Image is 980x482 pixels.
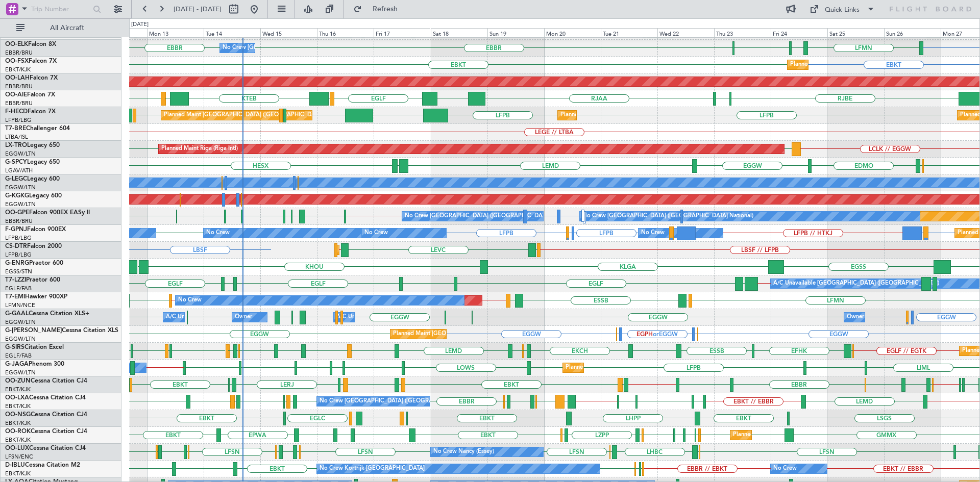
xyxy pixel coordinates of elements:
a: F-HECDFalcon 7X [5,109,56,115]
span: OO-LXA [5,395,29,401]
a: LFPB/LBG [5,116,32,124]
span: OO-LUX [5,445,29,451]
div: Tue 14 [204,28,260,37]
a: OO-LUXCessna Citation CJ4 [5,445,86,451]
div: No Crew [GEOGRAPHIC_DATA] ([GEOGRAPHIC_DATA] National) [582,209,753,224]
div: No Crew [773,461,797,476]
a: LFSN/ENC [5,453,33,461]
span: OO-ROK [5,428,31,435]
a: D-IBLUCessna Citation M2 [5,462,80,468]
div: Sun 19 [487,28,544,37]
span: F-HECD [5,109,28,115]
div: Planned Maint [GEOGRAPHIC_DATA] ([GEOGRAPHIC_DATA]) [393,326,554,342]
span: G-ENRG [5,260,29,266]
a: EBBR/BRU [5,83,33,90]
div: No Crew [364,225,388,241]
div: Wed 22 [657,28,714,37]
span: F-GPNJ [5,226,27,233]
div: No Crew Kortrijk-[GEOGRAPHIC_DATA] [320,461,425,476]
div: No Crew Nancy (Essey) [433,444,494,460]
div: A/C Unavailable [GEOGRAPHIC_DATA] ([GEOGRAPHIC_DATA]) [773,276,939,291]
a: LGAV/ATH [5,167,33,174]
a: G-SIRSCitation Excel [5,344,64,350]
button: Quick Links [804,1,880,17]
a: EBKT/KJK [5,402,31,410]
div: No Crew [206,225,230,241]
a: OO-NSGCessna Citation CJ4 [5,412,87,418]
a: LFPB/LBG [5,234,32,242]
a: EGGW/LTN [5,184,36,191]
a: EBKT/KJK [5,419,31,427]
div: Planned Maint Kortrijk-[GEOGRAPHIC_DATA] [790,57,909,72]
a: EGLF/FAB [5,352,32,360]
a: G-KGKGLegacy 600 [5,193,62,199]
a: EBBR/BRU [5,49,33,57]
a: EBKT/KJK [5,470,31,477]
div: Sun 26 [884,28,941,37]
span: T7-BRE [5,125,26,132]
div: Planned Maint Kortrijk-[GEOGRAPHIC_DATA] [733,427,852,443]
a: EBBR/BRU [5,99,33,107]
span: G-KGKG [5,193,29,199]
a: OO-AIEFalcon 7X [5,92,55,98]
a: EBBR/BRU [5,217,33,225]
div: Wed 15 [260,28,317,37]
a: EGGW/LTN [5,369,36,376]
div: Fri 24 [771,28,827,37]
span: OO-FSX [5,58,29,64]
a: EGLF/FAB [5,285,32,292]
div: [DATE] [131,20,149,29]
div: Quick Links [825,5,860,15]
button: Refresh [349,1,410,17]
a: EBKT/KJK [5,436,31,444]
a: EGGW/LTN [5,335,36,343]
span: LX-TRO [5,142,27,148]
div: Thu 16 [317,28,374,37]
input: Trip Number [31,2,90,17]
div: No Crew [GEOGRAPHIC_DATA] ([GEOGRAPHIC_DATA] National) [223,40,394,56]
a: EBKT/KJK [5,66,31,73]
div: No Crew [GEOGRAPHIC_DATA] ([GEOGRAPHIC_DATA] National) [320,394,491,409]
div: A/C Unavailable [166,310,208,325]
a: OO-ROKCessna Citation CJ4 [5,428,87,435]
a: LX-TROLegacy 650 [5,142,60,148]
a: OO-LAHFalcon 7X [5,75,58,81]
div: Sat 25 [827,28,884,37]
div: Fri 17 [374,28,430,37]
span: OO-ELK [5,41,28,47]
span: G-SIRS [5,344,24,350]
span: D-IBLU [5,462,25,468]
span: OO-NSG [5,412,31,418]
span: [DATE] - [DATE] [174,5,222,14]
a: LFPB/LBG [5,251,32,259]
a: G-ENRGPraetor 600 [5,260,63,266]
a: EGGW/LTN [5,200,36,208]
div: Planned Maint Riga (Riga Intl) [161,141,238,157]
a: T7-LZZIPraetor 600 [5,277,60,283]
a: F-GPNJFalcon 900EX [5,226,66,233]
span: G-[PERSON_NAME] [5,327,62,334]
div: Tue 21 [601,28,657,37]
a: G-LEGCLegacy 600 [5,176,60,182]
a: G-GAALCessna Citation XLS+ [5,311,89,317]
a: EBKT/KJK [5,386,31,393]
a: OO-ZUNCessna Citation CJ4 [5,378,87,384]
span: T7-LZZI [5,277,26,283]
span: OO-GPE [5,210,29,216]
div: Owner [235,310,252,325]
span: G-SPCY [5,159,27,165]
span: Refresh [364,6,407,13]
a: OO-FSXFalcon 7X [5,58,57,64]
div: Thu 23 [714,28,771,37]
span: OO-LAH [5,75,30,81]
span: All Aircraft [27,24,108,32]
div: No Crew [178,293,202,308]
a: OO-GPEFalcon 900EX EASy II [5,210,90,216]
a: G-SPCYLegacy 650 [5,159,60,165]
button: All Aircraft [11,20,111,36]
div: Owner [847,310,864,325]
a: T7-EMIHawker 900XP [5,294,67,300]
span: G-LEGC [5,176,27,182]
a: OO-LXACessna Citation CJ4 [5,395,86,401]
span: G-GAAL [5,311,29,317]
